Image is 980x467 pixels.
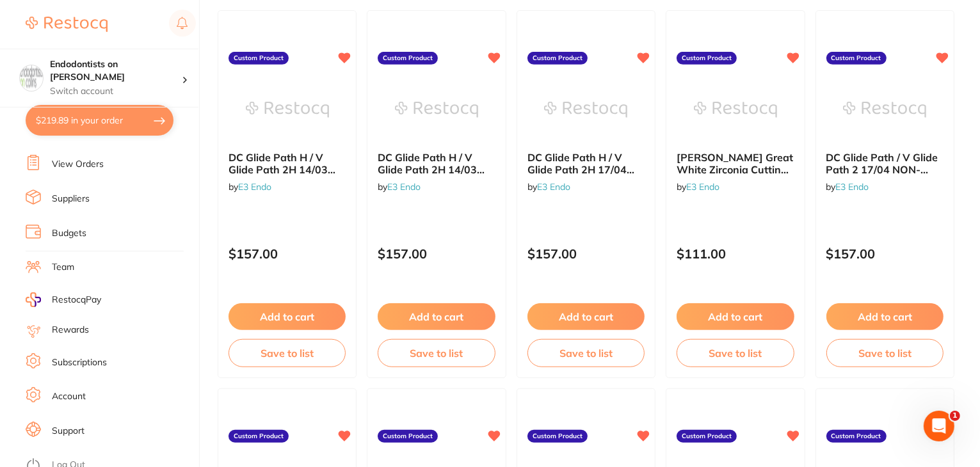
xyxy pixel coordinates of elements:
a: E3 Endo [537,181,570,193]
a: Restocq Logo [26,10,108,39]
button: Add to cart [826,303,944,330]
a: E3 Endo [238,181,271,193]
button: Save to list [527,339,645,367]
button: Add to cart [378,303,495,330]
p: $111.00 [677,246,794,261]
p: $157.00 [826,246,944,261]
label: Custom Product [378,52,438,65]
b: DC Glide Path H / V Glide Path 2H 14/03 Size 21 [378,152,495,175]
a: Team [52,261,74,274]
img: DC Glide Path H / V Glide Path 2H 17/04 Size 31 [544,77,627,141]
span: by [378,181,421,193]
span: by [229,181,271,193]
span: DC Glide Path / V Glide Path 2 17/04 NON-HEAT TREATED Size 25 [826,151,942,187]
a: Suppliers [52,193,90,205]
button: Save to list [677,339,794,367]
span: [PERSON_NAME] Great White Zirconia Cutting Bur - Round (10pk) [677,151,793,187]
span: by [677,181,719,193]
span: DC Glide Path H / V Glide Path 2H 14/03 Size 21 [378,151,485,187]
a: E3 Endo [686,181,719,193]
a: E3 Endo [387,181,421,193]
a: Rewards [52,324,89,336]
label: Custom Product [527,430,588,443]
h4: Endodontists on Collins [50,58,182,83]
label: Custom Product [229,52,289,65]
button: Save to list [378,339,495,367]
b: SS White Great White Zirconia Cutting Bur - Round (10pk) [677,152,794,175]
a: View Orders [52,158,104,171]
span: RestocqPay [52,294,101,306]
p: $157.00 [229,246,346,261]
span: DC Glide Path H / V Glide Path 2H 17/04 Size 31 [527,151,634,187]
button: Save to list [229,339,346,367]
a: Subscriptions [52,356,107,369]
span: 1 [950,411,960,421]
label: Custom Product [826,430,887,443]
a: Budgets [52,227,86,240]
p: $157.00 [378,246,495,261]
button: Save to list [826,339,944,367]
span: by [527,181,570,193]
b: DC Glide Path H / V Glide Path 2H 14/03 Size 25 [229,152,346,175]
span: by [826,181,869,193]
b: DC Glide Path H / V Glide Path 2H 17/04 Size 31 [527,152,645,175]
button: Add to cart [677,303,794,330]
a: E3 Endo [836,181,869,193]
button: Add to cart [527,303,645,330]
label: Custom Product [677,430,737,443]
label: Custom Product [677,52,737,65]
label: Custom Product [826,52,887,65]
button: $219.89 in your order [26,105,173,136]
img: Endodontists on Collins [20,65,43,88]
img: DC Glide Path H / V Glide Path 2H 14/03 Size 21 [395,77,478,141]
img: DC Glide Path H / V Glide Path 2H 14/03 Size 25 [246,77,329,141]
a: Account [52,390,86,403]
span: DC Glide Path H / V Glide Path 2H 14/03 Size 25 [229,151,335,187]
img: SS White Great White Zirconia Cutting Bur - Round (10pk) [694,77,777,141]
label: Custom Product [229,430,289,443]
button: Add to cart [229,303,346,330]
img: DC Glide Path / V Glide Path 2 17/04 NON-HEAT TREATED Size 25 [843,77,926,141]
p: Switch account [50,85,182,98]
label: Custom Product [378,430,438,443]
b: DC Glide Path / V Glide Path 2 17/04 NON-HEAT TREATED Size 25 [826,152,944,175]
a: Support [52,425,84,438]
img: Restocq Logo [26,17,108,32]
p: $157.00 [527,246,645,261]
a: RestocqPay [26,292,101,307]
img: RestocqPay [26,292,41,307]
iframe: Intercom live chat [924,411,954,441]
label: Custom Product [527,52,588,65]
